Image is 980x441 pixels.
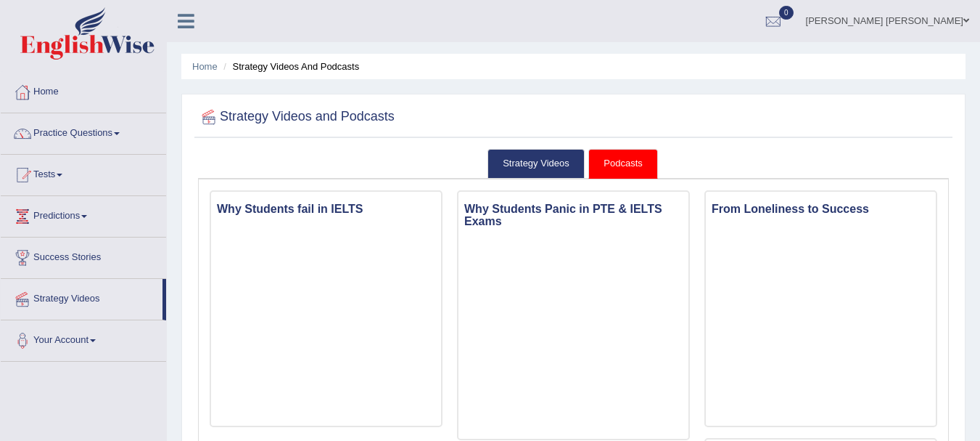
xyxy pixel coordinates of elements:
[1,72,166,108] a: Home
[588,149,657,179] a: Podcasts
[779,6,794,20] span: 0
[192,61,218,72] a: Home
[1,113,166,150] a: Practice Questions
[220,60,359,73] li: Strategy Videos and Podcasts
[1,196,166,232] a: Predictions
[458,199,688,232] h3: Why Students Panic in PTE & IELTS Exams
[487,149,585,179] a: Strategy Videos
[706,199,936,219] h3: From Loneliness to Success
[1,320,166,357] a: Your Account
[1,155,166,191] a: Tests
[1,238,166,274] a: Success Stories
[198,106,395,128] h2: Strategy Videos and Podcasts
[211,199,441,219] h3: Why Students fail in IELTS
[1,279,162,315] a: Strategy Videos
